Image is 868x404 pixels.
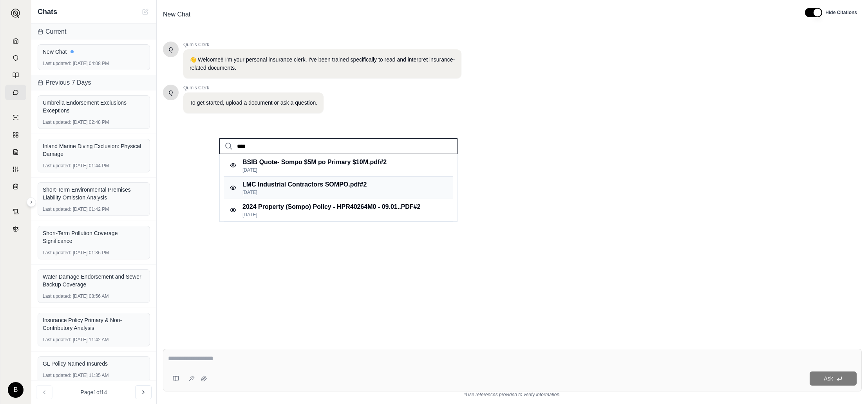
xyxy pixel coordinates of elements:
[242,180,367,189] p: LMC Industrial Contractors SOMPO.pdf #2
[160,8,193,21] span: New Chat
[43,372,145,379] div: [DATE] 11:35 AM
[5,127,26,143] a: Policy Comparisons
[43,186,145,201] div: Short-Term Environmental Premises Liability Omission Analysis
[43,250,71,256] span: Last updated:
[43,316,145,332] div: Insurance Policy Primary & Non-Contributory Analysis
[43,163,71,169] span: Last updated:
[43,48,145,56] div: New Chat
[43,60,145,67] div: [DATE] 04:08 PM
[43,206,71,212] span: Last updated:
[43,250,145,256] div: [DATE] 01:36 PM
[31,75,156,91] div: Previous 7 Days
[5,50,26,66] a: Documents Vault
[38,6,57,17] span: Chats
[8,5,24,21] button: Expand sidebar
[43,163,145,169] div: [DATE] 01:44 PM
[810,371,857,386] button: Ask
[5,33,26,49] a: Home
[242,202,420,212] p: 2024 Property (Sompo) Policy - HPR40264M0 - 09.01..PDF #2
[43,360,145,368] div: GL Policy Named Insureds
[242,158,387,167] p: BSIB Quote- Sompo $5M po Primary $10M.pdf #2
[242,189,367,196] p: [DATE]
[43,337,145,343] div: [DATE] 11:42 AM
[43,293,71,299] span: Last updated:
[8,382,24,398] div: B
[5,221,26,237] a: Legal Search Engine
[43,142,145,158] div: Inland Marine Diving Exclusion: Physical Damage
[81,388,107,396] span: Page 1 of 14
[825,9,857,16] span: Hide Citations
[43,229,145,245] div: Short-Term Pollution Coverage Significance
[5,85,26,100] a: Chat
[31,24,156,40] div: Current
[183,42,461,48] span: Qumis Clerk
[5,67,26,83] a: Prompt Library
[141,7,150,16] button: New Chat
[190,99,317,107] p: To get started, upload a document or ask a question.
[5,144,26,160] a: Claim Coverage
[43,119,145,125] div: [DATE] 02:48 PM
[5,161,26,177] a: Custom Report
[5,179,26,194] a: Coverage Table
[43,372,71,379] span: Last updated:
[169,45,173,53] span: Hello
[824,375,833,382] span: Ask
[43,60,71,67] span: Last updated:
[43,337,71,343] span: Last updated:
[163,391,862,398] div: *Use references provided to verify information.
[43,119,71,125] span: Last updated:
[183,85,324,91] span: Qumis Clerk
[190,56,455,72] p: 👋 Welcome!! I'm your personal insurance clerk. I've been trained specifically to read and interpr...
[43,273,145,288] div: Water Damage Endorsement and Sewer Backup Coverage
[11,9,20,18] img: Expand sidebar
[242,212,420,218] p: [DATE]
[5,110,26,125] a: Single Policy
[242,167,387,173] p: [DATE]
[5,204,26,219] a: Contract Analysis
[43,99,145,114] div: Umbrella Endorsement Exclusions Exceptions
[27,197,36,207] button: Expand sidebar
[160,8,796,21] div: Edit Title
[43,206,145,212] div: [DATE] 01:42 PM
[169,89,173,96] span: Hello
[43,293,145,299] div: [DATE] 08:56 AM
